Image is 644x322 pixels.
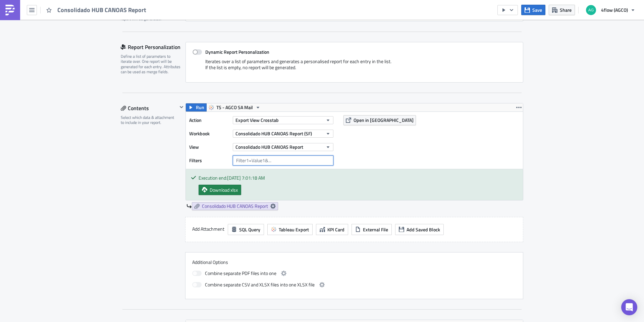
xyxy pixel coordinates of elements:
[235,143,303,150] span: Consolidado HUB CANOAS Report
[193,58,516,76] div: Iterates over a list of parameters and generates a personalised report for each entry in the list...
[199,185,241,195] a: Download xlsx
[532,6,542,13] span: Save
[601,6,628,13] span: 4flow (AGCO)
[196,103,204,111] span: Run
[279,226,309,233] span: Tableau Export
[560,6,572,13] span: Share
[177,103,185,111] button: Hide content
[233,155,333,166] input: Filter1=Value1&...
[189,155,229,166] label: Filters
[521,5,545,15] button: Save
[343,115,416,125] button: Open in [GEOGRAPHIC_DATA]
[121,1,181,21] div: Optionally, perform a condition check before generating and sending a report. Only if true, the r...
[363,226,388,233] span: External File
[549,5,575,15] button: Share
[235,130,312,137] span: Consolidado HUB CANOAS Report (SF)
[621,299,637,315] div: Open Intercom Messenger
[186,103,207,111] button: Run
[582,3,639,17] button: 4flow (AGCO)
[205,269,276,277] span: Combine separate PDF files into one
[407,226,440,233] span: Add Saved Block
[5,5,15,15] img: PushMetrics
[189,115,229,125] label: Action
[395,224,444,235] button: Add Saved Block
[316,224,348,235] button: KPI Card
[210,186,238,193] span: Download xlsx
[239,226,260,233] span: SQL Query
[352,224,392,235] button: External File
[199,174,518,181] div: Execution end: [DATE] 7:01:18 AM
[192,202,278,210] a: Consolidado HUB CANOAS Report
[121,42,185,52] div: Report Personalization
[189,142,229,152] label: View
[216,103,253,111] span: TS - AGCO SA Mail
[354,117,414,124] span: Open in [GEOGRAPHIC_DATA]
[121,103,177,113] div: Contents
[192,259,516,265] label: Additional Options
[189,129,229,139] label: Workbook
[327,226,344,233] span: KPI Card
[205,48,269,55] strong: Dynamic Report Personalization
[192,224,224,234] label: Add Attachment
[233,130,333,138] button: Consolidado HUB CANOAS Report (SF)
[235,117,279,124] span: Export View Crosstab
[206,103,263,111] button: TS - AGCO SA Mail
[202,203,268,209] span: Consolidado HUB CANOAS Report
[585,4,597,16] img: Avatar
[3,3,320,8] body: Rich Text Area. Press ALT-0 for help.
[228,224,264,235] button: SQL Query
[121,115,177,125] div: Select which data & attachment to include in your report.
[121,54,181,75] div: Define a list of parameters to iterate over. One report will be generated for each entry. Attribu...
[233,143,333,151] button: Consolidado HUB CANOAS Report
[233,116,333,124] button: Export View Crosstab
[205,281,315,289] span: Combine separate CSV and XLSX files into one XLSX file
[57,6,147,14] span: Consolidado HUB CANOAS Report
[3,3,320,8] p: Encaminho anexo.
[267,224,313,235] button: Tableau Export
